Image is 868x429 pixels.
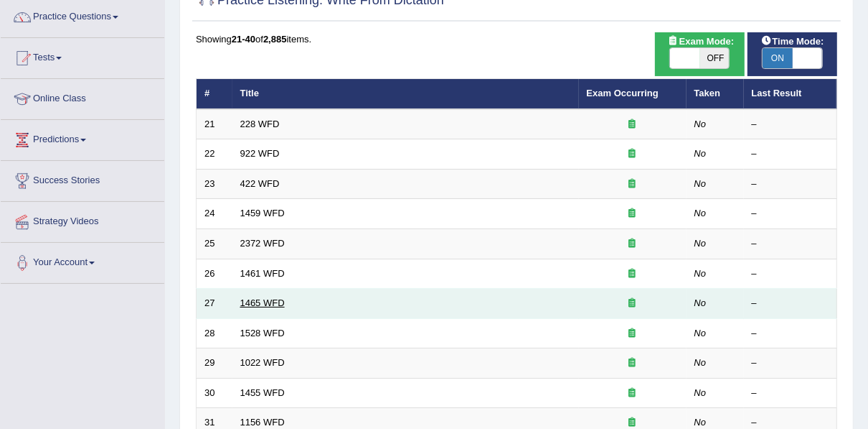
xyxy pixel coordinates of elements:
td: 30 [197,378,232,408]
span: Exam Mode: [662,34,740,49]
th: Title [232,79,579,109]
a: Strategy Videos [1,202,164,238]
em: No [694,328,707,338]
a: 1528 WFD [240,328,285,338]
div: Exam occurring question [587,387,679,400]
th: # [197,79,232,109]
div: Exam occurring question [587,177,679,191]
div: Exam occurring question [587,207,679,221]
div: Exam occurring question [587,356,679,370]
a: Success Stories [1,161,164,197]
td: 21 [197,109,232,139]
em: No [694,357,707,368]
div: Exam occurring question [587,147,679,161]
td: 25 [197,229,232,259]
a: 1455 WFD [240,387,285,398]
a: Exam Occurring [587,88,659,98]
td: 23 [197,169,232,199]
em: No [694,148,707,159]
div: – [752,327,829,341]
td: 26 [197,259,232,289]
div: Show exams occurring in exams [655,32,745,76]
td: 28 [197,318,232,349]
th: Taken [687,79,744,109]
em: No [694,238,707,249]
td: 29 [197,349,232,379]
a: Your Account [1,243,164,279]
div: Exam occurring question [587,118,679,132]
div: Exam occurring question [587,237,679,251]
th: Last Result [744,79,837,109]
a: 1156 WFD [240,417,285,428]
div: – [752,356,829,370]
td: 22 [197,139,232,170]
em: No [694,208,707,218]
a: Online Class [1,79,164,115]
em: No [694,297,707,308]
div: Exam occurring question [587,327,679,341]
a: 922 WFD [240,148,280,159]
div: – [752,118,829,132]
div: – [752,267,829,281]
div: Showing of items. [196,32,837,46]
a: 1459 WFD [240,208,285,218]
td: 24 [197,199,232,229]
td: 27 [197,289,232,319]
a: 1461 WFD [240,268,285,279]
em: No [694,268,707,279]
div: – [752,387,829,400]
a: 2372 WFD [240,238,285,249]
span: ON [763,48,793,68]
div: Exam occurring question [587,267,679,281]
a: 422 WFD [240,178,280,189]
b: 21-40 [232,34,255,45]
div: – [752,147,829,161]
div: – [752,207,829,221]
a: 1022 WFD [240,357,285,368]
div: – [752,177,829,191]
div: – [752,237,829,251]
a: 228 WFD [240,119,280,129]
b: 2,885 [263,34,287,45]
a: 1465 WFD [240,297,285,308]
em: No [694,387,707,398]
span: Time Mode: [755,34,830,49]
em: No [694,178,707,189]
em: No [694,417,707,428]
em: No [694,119,707,129]
span: OFF [700,48,730,68]
div: – [752,297,829,310]
div: Exam occurring question [587,297,679,310]
a: Tests [1,38,164,74]
a: Predictions [1,120,164,156]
